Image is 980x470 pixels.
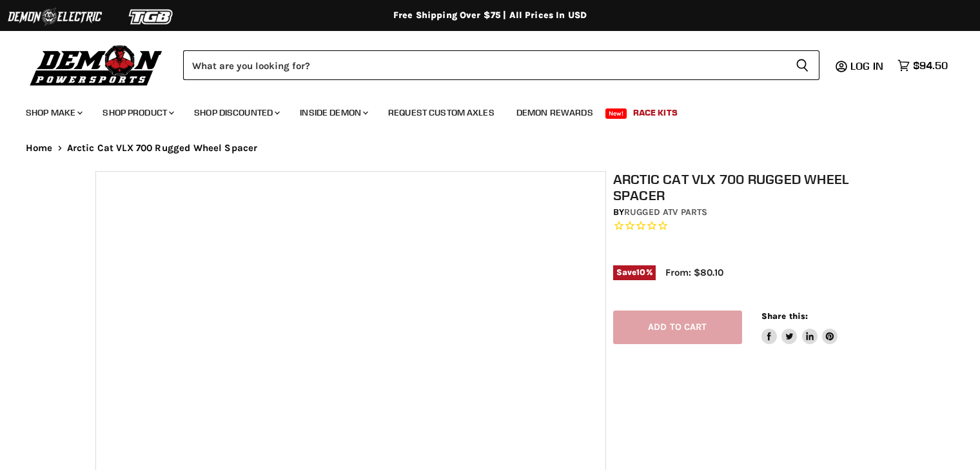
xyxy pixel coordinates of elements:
[636,267,645,277] span: 10
[623,99,687,126] a: Race Kits
[613,171,892,203] h1: Arctic Cat VLX 700 Rugged Wheel Spacer
[613,220,892,233] span: Rated 0.0 out of 5 stars 0 reviews
[67,143,258,154] span: Arctic Cat VLX 700 Rugged Wheel Spacer
[891,56,954,75] a: $94.50
[605,108,627,119] span: New!
[6,5,103,29] img: Demon Electric Logo 2
[761,311,808,321] span: Share this:
[16,99,90,126] a: Shop Make
[913,59,948,72] span: $94.50
[761,311,838,345] aside: Share this:
[613,265,656,280] span: Save %
[26,42,167,88] img: Demon Powersports
[507,99,603,126] a: Demon Rewards
[184,99,288,126] a: Shop Discounted
[16,94,945,126] ul: Main menu
[850,59,883,72] span: Log in
[93,99,182,126] a: Shop Product
[845,60,891,72] a: Log in
[785,50,819,80] button: Search
[378,99,504,126] a: Request Custom Axles
[183,50,819,80] form: Product
[613,205,892,220] div: by
[103,5,200,29] img: TGB Logo 2
[665,267,723,278] span: From: $80.10
[183,50,785,80] input: Search
[290,99,376,126] a: Inside Demon
[624,207,707,218] a: Rugged ATV Parts
[26,143,53,154] a: Home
